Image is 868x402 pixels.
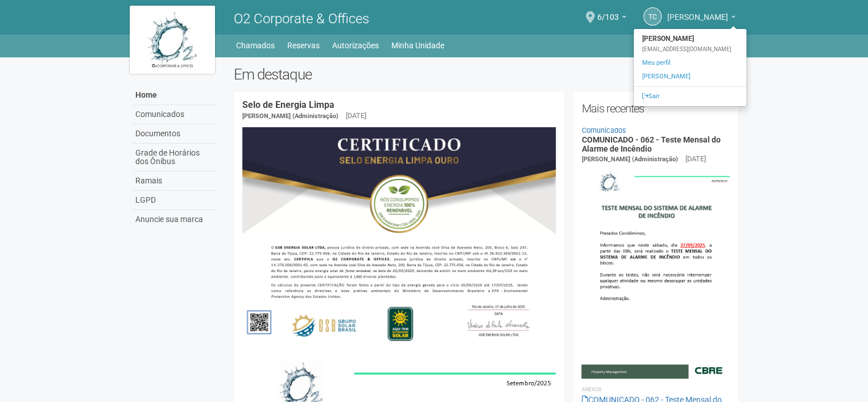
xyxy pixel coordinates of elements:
a: Reservas [287,37,320,53]
span: O2 Corporate & Offices [234,11,369,27]
li: Anexos [581,384,730,395]
a: [PERSON_NAME] [667,14,735,23]
a: Grade de Horários dos Ônibus [133,144,217,171]
a: Anuncie sua marca [133,210,217,229]
strong: [PERSON_NAME] [634,32,746,45]
a: Minha Unidade [391,37,444,53]
a: TC [643,7,662,26]
div: [DATE] [685,154,705,164]
a: Home [133,86,217,105]
a: Meu perfil [634,56,746,70]
a: Chamados [236,37,275,53]
img: COMUNICADO%20-%20054%20-%20Selo%20de%20Energia%20Limpa%20-%20P%C3%A1g.%202.jpg [242,127,556,349]
h2: Em destaque [234,66,738,83]
a: COMUNICADO - 062 - Teste Mensal do Alarme de Incêndio [581,135,720,153]
span: 6/103 [597,2,619,22]
div: [DATE] [346,111,366,121]
a: Selo de Energia Limpa [242,99,334,110]
span: Tatyane Cristina Rocha Felipe [667,2,728,22]
img: logo.jpg [130,6,215,74]
span: [PERSON_NAME] (Administração) [242,112,338,120]
h2: Mais recentes [581,100,730,117]
a: Comunicados [133,105,217,124]
a: 6/103 [597,14,626,23]
a: Documentos [133,124,217,144]
a: Ramais [133,171,217,191]
a: Autorizações [332,37,379,53]
a: Comunicados [581,126,626,135]
a: [PERSON_NAME] [634,70,746,83]
a: Sair [634,90,746,103]
span: [PERSON_NAME] (Administração) [581,156,677,163]
a: LGPD [133,191,217,210]
div: [EMAIL_ADDRESS][DOMAIN_NAME] [634,45,746,53]
img: COMUNICADO%20-%20062%20-%20Teste%20Mensal%20do%20Alarme%20de%20Inc%C3%AAndio.jpg [581,165,730,378]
